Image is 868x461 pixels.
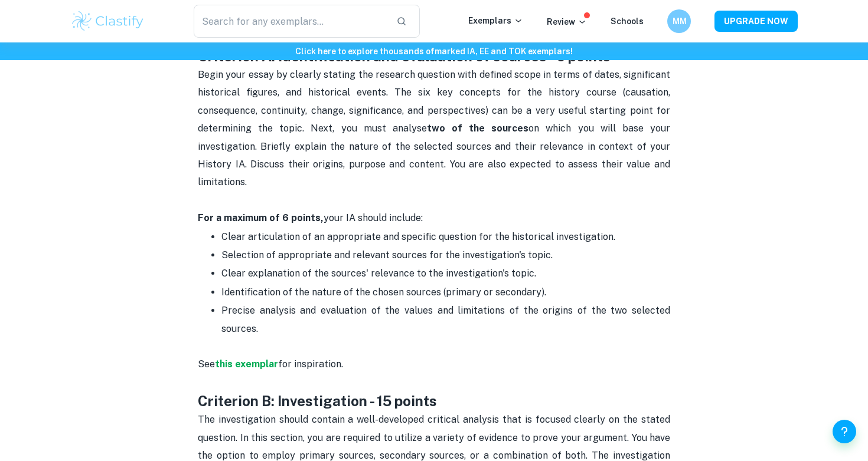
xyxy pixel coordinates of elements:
[194,5,387,38] input: Search for any exemplars...
[833,420,856,443] button: Help and Feedback
[673,15,686,28] h6: MM
[221,268,536,279] span: Clear explanation of the sources' relevance to the investigation's topic.
[714,11,798,32] button: UPGRADE NOW
[221,287,546,298] span: Identification of the nature of the chosen sources (primary or secondary).
[611,17,644,26] a: Schools
[278,358,343,370] span: for inspiration.
[198,69,673,187] span: Begin your essay by clearly stating the research question with defined scope in terms of dates, s...
[215,358,278,370] a: this exemplar
[427,123,528,134] strong: two of the sources
[2,45,866,58] h6: Click here to explore thousands of marked IA, EE and TOK exemplars !
[198,358,215,370] span: See
[198,48,611,64] strong: Criterion A: Identification and evaluation of sources - 6 points
[70,9,145,33] img: Clastify logo
[198,212,423,223] span: your IA should include:
[547,15,587,28] p: Review
[198,393,437,409] strong: Criterion B: Investigation - 15 points
[221,305,673,334] span: Precise analysis and evaluation of the values and limitations of the origins of the two selected ...
[221,231,615,242] span: Clear articulation of an appropriate and specific question for the historical investigation.
[221,249,553,261] span: Selection of appropriate and relevant sources for the investigation's topic.
[198,212,324,223] strong: For a maximum of 6 points,
[468,14,523,27] p: Exemplars
[667,9,691,33] button: MM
